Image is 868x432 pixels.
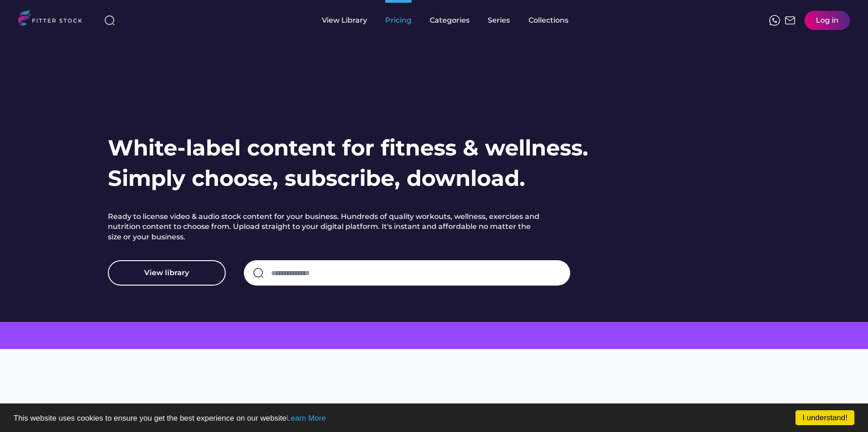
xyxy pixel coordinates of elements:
[795,410,854,425] a: I understand!
[769,15,780,26] img: meteor-icons_whatsapp%20%281%29.svg
[108,133,588,194] h1: White-label content for fitness & wellness. Simply choose, subscribe, download.
[816,15,839,25] div: Log in
[253,267,264,278] img: search-normal.svg
[108,212,543,242] h2: Ready to license video & audio stock content for your business. Hundreds of quality workouts, wel...
[430,15,470,25] div: Categories
[488,15,510,25] div: Series
[529,15,568,25] div: Collections
[14,414,854,422] p: This website uses cookies to ensure you get the best experience on our website
[430,5,441,14] div: fvck
[108,260,226,286] button: View library
[385,15,412,25] div: Pricing
[286,414,326,422] a: Learn More
[785,15,795,26] img: Frame%2051.svg
[322,15,367,25] div: View Library
[104,15,115,26] img: search-normal%203.svg
[18,10,90,29] img: LOGO.svg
